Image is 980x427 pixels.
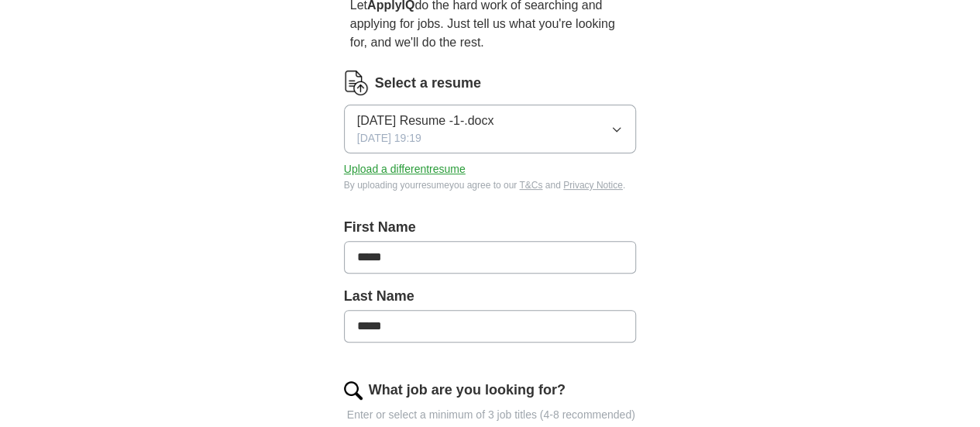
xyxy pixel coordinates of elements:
button: [DATE] Resume -1-.docx[DATE] 19:19 [344,105,637,153]
div: By uploading your resume you agree to our and . [344,178,637,192]
label: Last Name [344,286,637,307]
a: T&Cs [519,180,542,191]
p: Enter or select a minimum of 3 job titles (4-8 recommended) [344,407,637,423]
img: CV Icon [344,71,369,95]
button: Upload a differentresume [344,161,466,177]
span: [DATE] 19:19 [357,130,421,146]
label: What job are you looking for? [369,380,566,401]
img: search.png [344,381,363,400]
span: [DATE] Resume -1-.docx [357,112,494,130]
label: First Name [344,217,637,238]
label: Select a resume [375,73,481,94]
a: Privacy Notice [563,180,623,191]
